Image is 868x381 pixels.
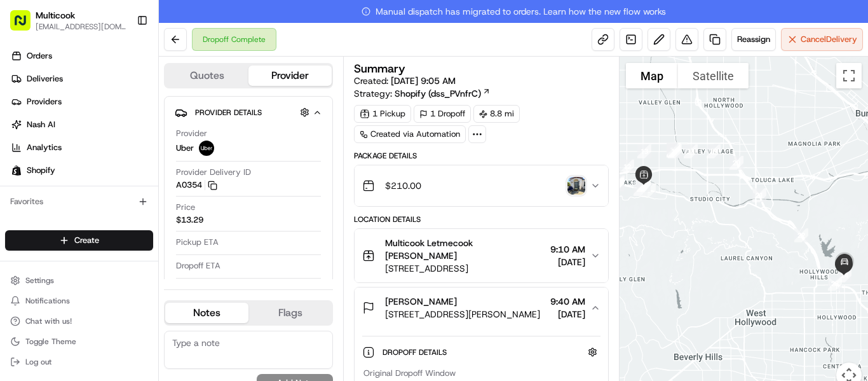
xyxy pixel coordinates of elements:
[473,105,520,123] div: 8.8 mi
[176,260,220,272] span: Dropoff ETA
[385,295,457,308] span: [PERSON_NAME]
[702,139,726,163] div: 19
[362,5,666,18] span: Manual dispatch has migrated to orders. Learn how the new flow works
[175,102,322,123] button: Provider Details
[176,202,195,213] span: Price
[354,87,491,100] div: Strategy:
[5,114,158,135] a: Nash AI
[661,137,686,162] div: 15
[354,74,456,87] span: Created:
[176,214,203,226] span: $13.29
[176,179,217,191] button: A0354
[354,63,405,74] h3: Summary
[355,287,608,328] button: [PERSON_NAME][STREET_ADDRESS][PERSON_NAME]9:40 AM[DATE]
[663,139,687,163] div: 17
[724,151,749,175] div: 20
[363,368,456,379] span: Original Dropoff Window
[661,138,686,162] div: 16
[550,295,585,308] span: 9:40 AM
[414,105,471,123] div: 1 Dropoff
[36,22,126,32] button: [EMAIL_ADDRESS][DOMAIN_NAME]
[615,155,639,179] div: 12
[605,172,629,197] div: 9
[395,87,491,100] a: Shopify (dss_PVnfrC)
[354,125,466,143] a: Created via Automation
[385,262,545,275] span: [STREET_ADDRESS]
[5,92,158,112] a: Providers
[5,292,153,310] button: Notifications
[5,230,153,251] button: Create
[737,34,770,45] span: Reassign
[27,96,62,107] span: Providers
[27,50,52,62] span: Orders
[632,139,656,163] div: 13
[199,141,214,156] img: uber-new-logo.jpeg
[27,142,62,153] span: Analytics
[25,357,51,367] span: Log out
[637,178,661,202] div: 1
[5,272,153,289] button: Settings
[385,237,545,262] span: Multicook Letmecook [PERSON_NAME]
[383,347,449,357] span: Dropoff Details
[165,303,248,323] button: Notes
[354,105,411,123] div: 1 Pickup
[731,28,776,51] button: Reassign
[5,353,153,371] button: Log out
[395,87,481,100] span: Shopify (dss_PVnfrC)
[165,66,248,86] button: Quotes
[5,333,153,350] button: Toggle Theme
[5,46,158,66] a: Orders
[354,151,609,161] div: Package Details
[195,107,262,118] span: Provider Details
[678,63,749,88] button: Show satellite imagery
[5,137,158,158] a: Analytics
[176,237,219,248] span: Pickup ETA
[355,165,608,206] button: $210.00photo_proof_of_delivery image
[25,275,54,286] span: Settings
[176,167,251,178] span: Provider Delivery ID
[5,5,132,36] button: Multicook[EMAIL_ADDRESS][DOMAIN_NAME]
[550,243,585,256] span: 9:10 AM
[176,142,194,154] span: Uber
[25,336,76,347] span: Toggle Theme
[385,308,540,321] span: [STREET_ADDRESS][PERSON_NAME]
[74,235,99,246] span: Create
[355,229,608,282] button: Multicook Letmecook [PERSON_NAME][STREET_ADDRESS]9:10 AM[DATE]
[25,316,72,326] span: Chat with us!
[781,28,863,51] button: CancelDelivery
[836,63,862,88] button: Toggle fullscreen view
[661,139,686,163] div: 14
[27,165,55,176] span: Shopify
[354,214,609,225] div: Location Details
[36,9,75,22] button: Multicook
[679,139,703,163] div: 18
[5,312,153,330] button: Chat with us!
[823,272,847,296] div: 23
[248,303,332,323] button: Flags
[385,179,421,192] span: $210.00
[11,165,22,176] img: Shopify logo
[789,223,813,247] div: 22
[606,170,630,195] div: 11
[5,69,158,89] a: Deliveries
[176,128,207,139] span: Provider
[550,308,585,321] span: [DATE]
[5,191,153,212] div: Favorites
[604,172,628,197] div: 10
[632,173,656,197] div: 3
[27,119,55,130] span: Nash AI
[391,75,456,87] span: [DATE] 9:05 AM
[25,296,70,306] span: Notifications
[27,73,63,85] span: Deliveries
[567,177,585,195] img: photo_proof_of_delivery image
[5,160,158,181] a: Shopify
[550,256,585,268] span: [DATE]
[747,183,771,207] div: 21
[801,34,857,45] span: Cancel Delivery
[832,263,857,287] div: 24
[628,177,653,201] div: 4
[248,66,332,86] button: Provider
